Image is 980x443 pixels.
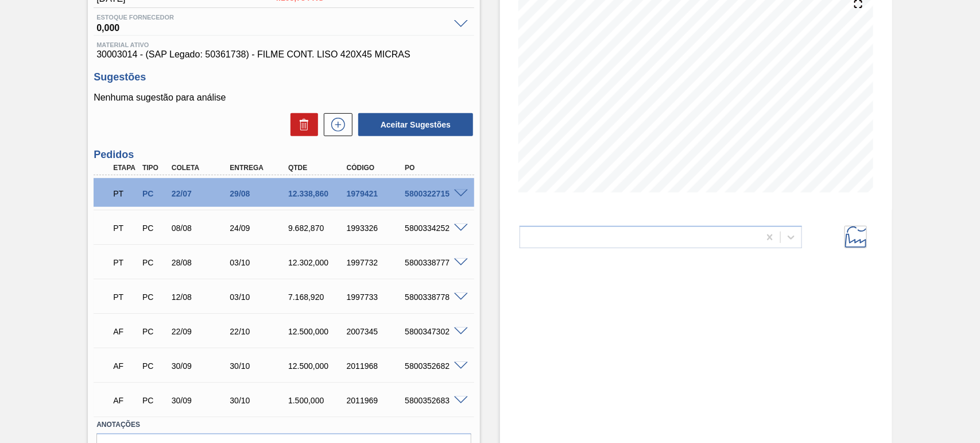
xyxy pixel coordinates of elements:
[285,292,350,302] div: 7.168,920
[110,284,140,310] div: Pedido em Trânsito
[110,181,140,206] div: Pedido em Trânsito
[110,388,140,413] div: Aguardando Faturamento
[96,417,471,433] label: Anotações
[140,361,169,371] div: Pedido de Compra
[285,164,350,172] div: Qtde
[344,224,409,233] div: 1993326
[227,189,292,198] div: 29/08/2025
[344,164,409,172] div: Código
[110,215,140,241] div: Pedido em Trânsito
[140,224,169,233] div: Pedido de Compra
[358,113,473,136] button: Aceitar Sugestões
[402,292,467,302] div: 5800338778
[140,258,169,267] div: Pedido de Compra
[110,250,140,275] div: Pedido em Trânsito
[169,164,234,172] div: Coleta
[169,327,234,336] div: 22/09/2025
[285,327,350,336] div: 12.500,000
[402,258,467,267] div: 5800338777
[113,292,137,302] p: PT
[94,71,474,83] h3: Sugestões
[96,49,471,60] span: 30003014 - (SAP Legado: 50361738) - FILME CONT. LISO 420X45 MICRAS
[94,149,474,161] h3: Pedidos
[140,327,169,336] div: Pedido de Compra
[344,189,409,198] div: 1979421
[227,292,292,302] div: 03/10/2025
[113,224,137,233] p: PT
[110,164,140,172] div: Etapa
[227,396,292,405] div: 30/10/2025
[169,189,234,198] div: 22/07/2025
[285,224,350,233] div: 9.682,870
[344,292,409,302] div: 1997733
[140,189,169,198] div: Pedido de Compra
[169,361,234,371] div: 30/09/2025
[285,396,350,405] div: 1.500,000
[110,353,140,379] div: Aguardando Faturamento
[227,258,292,267] div: 03/10/2025
[113,258,137,267] p: PT
[227,224,292,233] div: 24/09/2025
[169,292,234,302] div: 12/08/2025
[353,112,474,137] div: Aceitar Sugestões
[318,113,353,136] div: Nova sugestão
[96,41,471,48] span: Material ativo
[402,396,467,405] div: 5800352683
[113,396,137,405] p: AF
[140,292,169,302] div: Pedido de Compra
[285,113,318,136] div: Excluir Sugestões
[402,327,467,336] div: 5800347302
[344,396,409,405] div: 2011969
[169,258,234,267] div: 28/08/2025
[344,327,409,336] div: 2007345
[402,361,467,371] div: 5800352682
[344,361,409,371] div: 2011968
[285,258,350,267] div: 12.302,000
[96,21,448,32] span: 0,000
[344,258,409,267] div: 1997732
[227,361,292,371] div: 30/10/2025
[227,327,292,336] div: 22/10/2025
[402,224,467,233] div: 5800334252
[113,327,137,336] p: AF
[110,319,140,344] div: Aguardando Faturamento
[96,14,448,21] span: Estoque Fornecedor
[94,93,474,103] p: Nenhuma sugestão para análise
[285,189,350,198] div: 12.338,860
[227,164,292,172] div: Entrega
[402,164,467,172] div: PO
[169,224,234,233] div: 08/08/2025
[169,396,234,405] div: 30/09/2025
[140,396,169,405] div: Pedido de Compra
[285,361,350,371] div: 12.500,000
[113,361,137,371] p: AF
[140,164,169,172] div: Tipo
[113,189,137,198] p: PT
[402,189,467,198] div: 5800322715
